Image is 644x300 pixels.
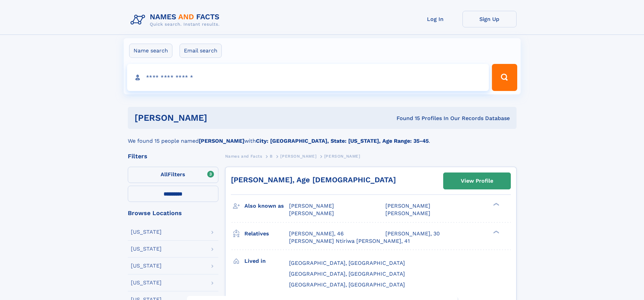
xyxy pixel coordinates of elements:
[289,203,334,209] span: [PERSON_NAME]
[244,200,289,212] h3: Also known as
[231,176,396,184] a: [PERSON_NAME], Age [DEMOGRAPHIC_DATA]
[128,210,218,216] div: Browse Locations
[385,203,430,209] span: [PERSON_NAME]
[270,154,273,159] span: B
[270,152,273,160] a: B
[161,171,168,178] span: All
[324,154,360,159] span: [PERSON_NAME]
[289,230,344,237] a: [PERSON_NAME], 46
[129,44,172,58] label: Name search
[289,271,405,277] span: [GEOGRAPHIC_DATA], [GEOGRAPHIC_DATA]
[444,173,510,189] a: View Profile
[280,154,316,159] span: [PERSON_NAME]
[128,129,517,145] div: We found 15 people named with .
[131,263,162,269] div: [US_STATE]
[128,167,218,183] label: Filters
[135,114,302,122] h1: [PERSON_NAME]
[131,246,162,252] div: [US_STATE]
[385,210,430,216] span: [PERSON_NAME]
[461,173,493,189] div: View Profile
[289,281,405,288] span: [GEOGRAPHIC_DATA], [GEOGRAPHIC_DATA]
[408,11,462,27] a: Log In
[289,260,405,266] span: [GEOGRAPHIC_DATA], [GEOGRAPHIC_DATA]
[199,138,244,144] b: [PERSON_NAME]
[244,255,289,267] h3: Lived in
[385,230,440,237] a: [PERSON_NAME], 30
[462,11,517,27] a: Sign Up
[492,64,517,91] button: Search Button
[131,229,162,235] div: [US_STATE]
[128,11,225,29] img: Logo Names and Facts
[131,280,162,285] div: [US_STATE]
[289,237,410,245] a: [PERSON_NAME] Ntiriwa [PERSON_NAME], 41
[492,230,500,234] div: ❯
[280,152,316,160] a: [PERSON_NAME]
[225,152,262,160] a: Names and Facts
[302,115,510,122] div: Found 15 Profiles In Our Records Database
[180,44,222,58] label: Email search
[492,202,500,207] div: ❯
[289,210,334,216] span: [PERSON_NAME]
[256,138,429,144] b: City: [GEOGRAPHIC_DATA], State: [US_STATE], Age Range: 35-45
[128,153,218,159] div: Filters
[244,228,289,239] h3: Relatives
[127,64,489,91] input: search input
